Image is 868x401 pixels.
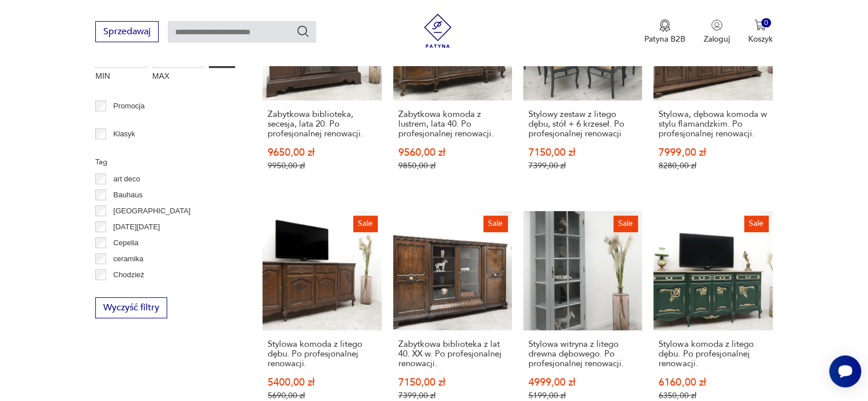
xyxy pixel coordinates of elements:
h3: Zabytkowa biblioteka, secesja, lata 20. Po profesjonalnej renowacji. [268,110,376,139]
p: 7399,00 zł [398,391,507,400]
p: [GEOGRAPHIC_DATA] [114,205,191,217]
div: 0 [761,18,771,28]
p: Koszyk [748,34,773,44]
p: 6160,00 zł [659,378,767,387]
p: 5690,00 zł [268,391,376,400]
p: Bauhaus [114,189,143,201]
img: Ikonka użytkownika [711,19,722,31]
p: 7150,00 zł [528,148,637,157]
button: Sprzedawaj [95,21,159,42]
p: 5199,00 zł [528,391,637,400]
p: Chodzież [114,269,144,281]
p: Patyna B2B [644,34,685,44]
h3: Stylowa komoda z litego dębu. Po profesjonalnej renowacji. [659,339,767,368]
h3: Stylowa komoda z litego dębu. Po profesjonalnej renowacji. [268,339,376,368]
p: 4999,00 zł [528,378,637,387]
button: 0Koszyk [748,19,773,44]
button: Szukaj [296,25,310,38]
h3: Stylowa witryna z litego drewna dębowego. Po profesjonalnej renowacji. [528,339,637,368]
button: Wyczyść filtry [95,297,167,318]
h3: Zabytkowa komoda z lustrem, lata 40. Po profesjonalnej renowacji. [398,110,507,139]
h3: Zabytkowa biblioteka z lat 40. XX w. Po profesjonalnej renowacji. [398,339,507,368]
h3: Stylowy zestaw z litego dębu, stół + 6 krzeseł. Po profesjonalnej renowacji [528,110,637,139]
iframe: Smartsupp widget button [829,355,861,387]
p: Promocja [114,100,145,112]
p: 7399,00 zł [528,161,637,171]
p: 5400,00 zł [268,378,376,387]
p: Klasyk [114,128,135,140]
p: Cepelia [114,237,139,249]
label: MAX [152,68,204,86]
p: 9850,00 zł [398,161,507,171]
p: 7999,00 zł [659,148,767,157]
p: ceramika [114,253,144,265]
p: 7150,00 zł [398,378,507,387]
h3: Stylowa, dębowa komoda w stylu flamandzkim. Po profesjonalnej renowacji. [659,110,767,139]
button: Patyna B2B [644,19,685,44]
p: 9950,00 zł [268,161,376,171]
p: 6350,00 zł [659,391,767,400]
p: Tag [95,156,235,168]
label: MIN [95,68,147,86]
img: Ikona koszyka [754,19,766,31]
p: [DATE][DATE] [114,221,160,233]
p: 9560,00 zł [398,148,507,157]
p: Zaloguj [704,34,730,44]
p: art deco [114,173,140,185]
button: Zaloguj [704,19,730,44]
p: 8280,00 zł [659,161,767,171]
p: Ćmielów [114,285,142,297]
a: Sprzedawaj [95,29,159,37]
img: Patyna - sklep z meblami i dekoracjami vintage [421,14,455,48]
a: Ikona medaluPatyna B2B [644,19,685,44]
img: Ikona medalu [659,19,671,32]
p: 9650,00 zł [268,148,376,157]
